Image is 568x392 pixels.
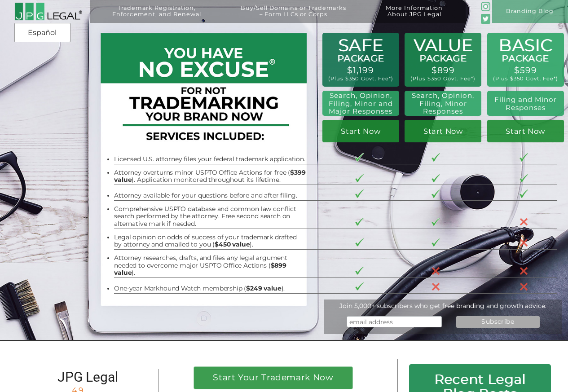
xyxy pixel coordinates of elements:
b: $450 value [215,241,250,248]
img: checkmark-border-3.png [355,153,364,161]
img: checkmark-border-3.png [520,153,528,161]
a: Español [17,25,68,41]
img: X-30-3.png [432,267,440,275]
a: Start Now [487,120,564,142]
img: checkmark-border-3.png [432,153,440,161]
img: X-30-3.png [520,238,528,247]
input: email address [347,316,442,327]
li: One-year Markhound Watch membership ( ). [114,285,305,292]
img: glyph-logo_May2016-green3-90.png [481,2,490,11]
img: checkmark-border-3.png [432,238,440,247]
h2: Search, Opinion, Filing, Minor Responses [409,92,477,115]
img: 2016-logo-black-letters-3-r.png [14,2,83,21]
span: JPG Legal [57,369,118,385]
a: Start Now [322,120,399,142]
li: Licensed U.S. attorney files your federal trademark application. [114,155,305,163]
h2: Search, Opinion, Filing, Minor and Major Responses [326,92,396,115]
img: checkmark-border-3.png [432,174,440,182]
img: checkmark-border-3.png [520,174,528,182]
a: More InformationAbout JPG Legal [369,5,460,28]
li: Legal opinion on odds of success of your trademark drafted by attorney and emailed to you ( ). [114,233,305,248]
b: $399 value [114,169,305,183]
li: Attorney available for your questions before and after filing. [114,192,305,199]
h2: Filing and Minor Responses [492,96,559,111]
div: Join 5,000+ subscribers who get free branding and growth advice. [324,302,562,309]
img: X-30-3.png [520,218,528,226]
a: Start Your Trademark Now [194,367,352,389]
li: Attorney overturns minor USPTO Office Actions for free ( ). Application monitored throughout its ... [114,169,305,184]
input: Subscribe [456,316,540,327]
b: $899 value [114,262,286,276]
img: checkmark-border-3.png [355,218,364,226]
h1: Start Your Trademark Now [200,374,347,387]
img: checkmark-border-3.png [432,218,440,226]
a: Trademark Registration,Enforcement, and Renewal [96,5,218,28]
a: Start Now [405,120,481,142]
img: checkmark-border-3.png [355,189,364,198]
img: checkmark-border-3.png [355,282,364,291]
b: $249 value [246,285,281,292]
li: Comprehensive USPTO database and common law conflict search performed by the attorney. Free secon... [114,205,305,227]
img: Twitter_Social_Icon_Rounded_Square_Color-mid-green3-90.png [481,14,490,23]
img: checkmark-border-3.png [355,174,364,182]
li: Attorney researches, drafts, and files any legal argument needed to overcome major USPTO Office A... [114,254,305,276]
img: checkmark-border-3.png [520,189,528,198]
img: X-30-3.png [520,267,528,275]
img: X-30-3.png [520,282,528,291]
img: checkmark-border-3.png [355,238,364,247]
img: checkmark-border-3.png [355,267,364,275]
img: X-30-3.png [432,282,440,291]
img: checkmark-border-3.png [432,189,440,198]
a: Buy/Sell Domains or Trademarks– Form LLCs or Corps [224,5,363,28]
